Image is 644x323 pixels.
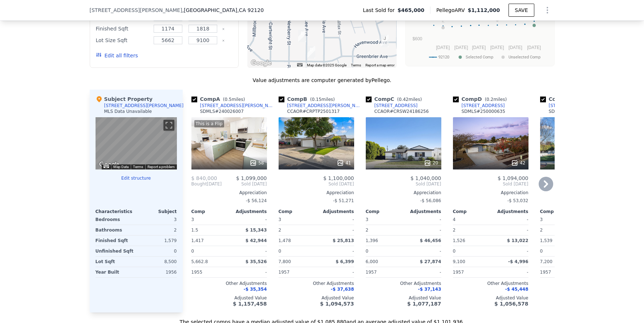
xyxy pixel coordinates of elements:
[366,103,418,109] a: [STREET_ADDRESS]
[540,249,543,254] span: 0
[442,19,445,24] text: K
[191,95,248,103] div: Comp A
[420,259,441,264] span: $ 27,874
[366,95,425,103] div: Comp C
[366,209,404,214] div: Comp
[246,259,267,264] span: $ 35,526
[505,287,528,292] span: -$ 45,448
[466,55,493,60] text: Selected Comp
[194,120,224,127] div: This is a Flip
[200,103,276,109] div: [STREET_ADDRESS][PERSON_NAME]
[191,209,229,214] div: Comp
[336,259,354,264] span: $ 6,399
[133,165,143,169] a: Terms (opens in new tab)
[237,7,264,13] span: , CA 92120
[298,30,306,42] div: 6832 Clara Lee Ave
[97,160,121,169] img: Google
[225,97,232,102] span: 0.5
[453,181,528,187] span: Sold [DATE]
[191,190,267,196] div: Appreciation
[509,45,522,50] text: [DATE]
[323,175,354,181] span: $ 1,100,000
[279,295,354,301] div: Adjusted Value
[279,225,315,235] div: 2
[113,164,129,169] button: Map Data
[244,287,267,292] span: -$ 35,354
[540,209,578,214] div: Comp
[96,267,135,277] div: Year Built
[279,190,354,196] div: Appreciation
[96,246,135,256] div: Unfinished Sqft
[231,246,267,256] div: -
[365,63,394,67] a: Report a map error
[398,7,425,14] span: $465,000
[249,58,273,68] a: Open this area in Google Maps (opens a new window)
[312,97,321,102] span: 0.15
[231,267,267,277] div: -
[436,45,450,50] text: [DATE]
[279,249,282,254] span: 0
[407,301,441,307] span: $ 1,077,187
[333,198,354,203] span: -$ 51,271
[405,214,441,225] div: -
[163,120,174,131] button: Toggle fullscreen view
[90,77,555,84] div: Value adjustments are computer generated by Pellego .
[200,109,244,114] div: SDMLS # 240026007
[472,45,486,50] text: [DATE]
[316,209,354,214] div: Adjustments
[337,159,351,167] div: 41
[462,109,505,114] div: SDMLS # 250000635
[279,209,316,214] div: Comp
[405,225,441,235] div: -
[246,198,267,203] span: -$ 56,124
[453,103,505,109] a: [STREET_ADDRESS]
[318,267,354,277] div: -
[138,225,177,235] div: 2
[410,175,441,181] span: $ 1,040,000
[307,63,347,67] span: Map data ©2025 Google
[453,249,456,254] span: 0
[540,95,599,103] div: Comp E
[366,225,402,235] div: 2
[279,267,315,277] div: 1957
[366,181,441,187] span: Sold [DATE]
[279,103,363,109] a: [STREET_ADDRESS][PERSON_NAME]
[540,238,552,243] span: 1,539
[366,267,402,277] div: 1957
[490,45,504,50] text: [DATE]
[492,214,528,225] div: -
[540,259,552,264] span: 7,200
[453,225,489,235] div: 2
[453,209,491,214] div: Comp
[96,95,153,103] div: Subject Property
[297,63,302,66] button: Keyboard shortcuts
[138,257,177,267] div: 8,500
[424,159,438,167] div: 20
[366,217,369,222] span: 3
[191,217,194,222] span: 3
[374,103,418,109] div: [STREET_ADDRESS]
[498,175,528,181] span: $ 1,094,000
[540,225,576,235] div: 2
[191,249,194,254] span: 0
[454,45,468,50] text: [DATE]
[90,7,182,14] span: [STREET_ADDRESS][PERSON_NAME]
[366,259,378,264] span: 6,000
[191,181,222,187] div: [DATE]
[453,238,465,243] span: 1,526
[420,198,441,203] span: -$ 56,086
[508,259,528,264] span: -$ 4,996
[138,236,177,246] div: 1,579
[549,103,624,109] div: [STREET_ADDRESS][PERSON_NAME]
[222,28,225,30] button: Clear
[97,160,121,169] a: Open this area in Google Maps (opens a new window)
[318,214,354,225] div: -
[138,214,177,225] div: 3
[540,3,555,17] button: Show Options
[494,301,528,307] span: $ 1,056,578
[366,190,441,196] div: Appreciation
[307,97,338,102] span: ( miles)
[462,103,505,109] div: [STREET_ADDRESS]
[96,35,149,45] div: Lot Size Sqft
[533,17,535,21] text: F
